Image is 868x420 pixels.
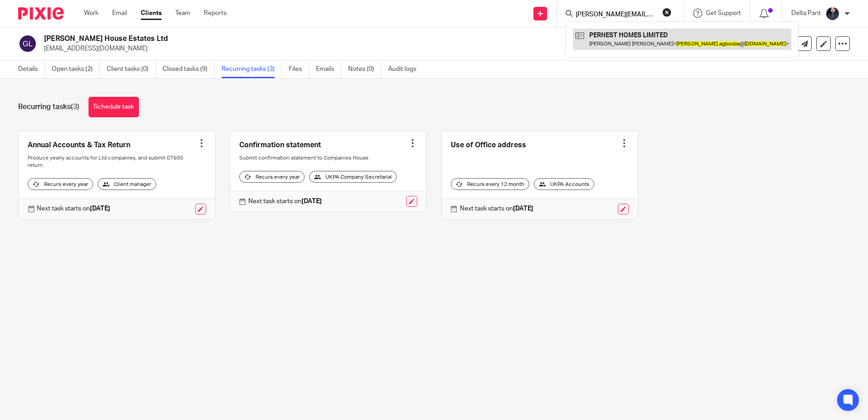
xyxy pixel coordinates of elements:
p: [EMAIL_ADDRESS][DOMAIN_NAME] [44,44,726,53]
img: svg%3E [18,34,37,53]
div: UKPA Company Secretarial [309,171,397,183]
p: Next task starts on [37,204,110,213]
img: Pixie [18,7,64,20]
h1: Recurring tasks [18,102,79,112]
a: Open tasks (2) [52,60,100,78]
div: Recurs every year [239,171,305,183]
a: Recurring tasks (3) [222,60,282,78]
a: Email [112,9,127,18]
div: UKPA Accounts [534,178,594,190]
div: Recurs every 12 month [451,178,529,190]
input: Search [575,11,656,19]
a: Work [84,9,99,18]
p: Next task starts on [248,197,322,206]
span: Get Support [706,10,741,16]
a: Client tasks (0) [107,60,156,78]
div: Recurs every year [28,178,93,190]
span: (3) [71,103,79,110]
p: Next task starts on [460,204,533,213]
a: Notes (0) [348,60,381,78]
a: Reports [204,9,227,18]
strong: [DATE] [90,205,110,212]
strong: [DATE] [301,198,322,205]
a: Closed tasks (9) [163,60,215,78]
div: Client manager [98,178,156,190]
p: Delta Pant [791,9,821,18]
a: Emails [316,60,341,78]
a: Audit logs [388,60,423,78]
strong: [DATE] [513,205,533,212]
a: Schedule task [89,97,139,117]
h2: [PERSON_NAME] House Estates Ltd [44,34,590,44]
img: dipesh-min.jpg [825,6,840,21]
a: Details [18,60,45,78]
a: Files [289,60,309,78]
a: Team [175,9,190,18]
a: Clients [141,9,162,18]
button: Clear [662,8,671,17]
